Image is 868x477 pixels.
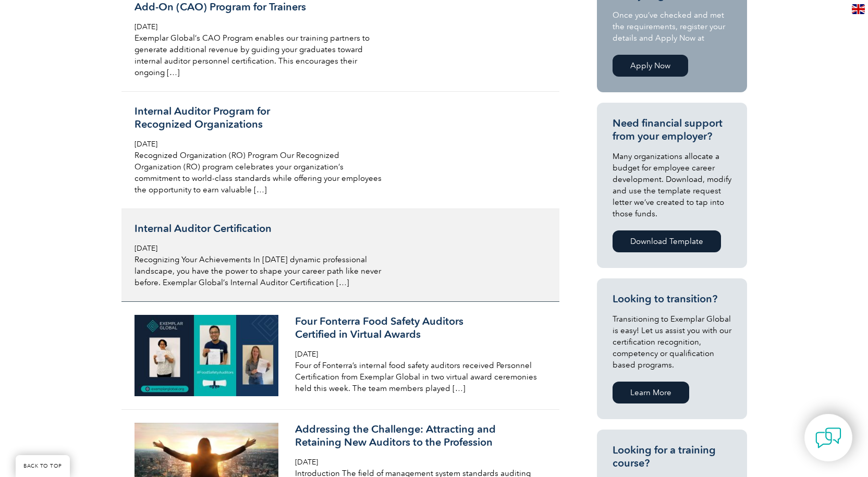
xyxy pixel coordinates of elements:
h3: Addressing the Challenge: Attracting and Retaining New Auditors to the Profession [295,423,542,449]
span: [DATE] [295,458,318,467]
img: Zoom-Backgrounds-4-300x169.jpg [135,315,279,396]
a: Four Fonterra Food Safety AuditorsCertified in Virtual Awards [DATE] Four of Fonterra’s internal ... [121,302,559,410]
span: [DATE] [295,350,318,359]
h3: Need financial support from your employer? [613,117,731,143]
h3: Internal Auditor Certification [135,222,382,235]
p: Once you’ve checked and met the requirements, register your details and Apply Now at [613,9,731,44]
p: Exemplar Global’s CAO Program enables our training partners to generate additional revenue by gui... [135,32,382,78]
img: en [852,4,865,14]
a: Learn More [613,382,689,403]
a: Internal Auditor Program forRecognized Organizations [DATE] Recognized Organization (RO) Program ... [121,92,559,209]
h3: Four Fonterra Food Safety Auditors Certified in Virtual Awards [295,315,542,341]
a: Internal Auditor Certification [DATE] Recognizing Your Achievements In [DATE] dynamic professiona... [121,209,559,302]
p: Four of Fonterra’s internal food safety auditors received Personnel Certification from Exemplar G... [295,360,542,394]
a: Apply Now [613,55,688,77]
h3: Looking to transition? [613,292,731,305]
h3: Internal Auditor Program for Recognized Organizations [135,105,382,131]
a: Download Template [613,230,721,252]
span: [DATE] [135,22,157,31]
p: Many organizations allocate a budget for employee career development. Download, modify and use th... [613,151,731,219]
p: Recognizing Your Achievements In [DATE] dynamic professional landscape, you have the power to sha... [135,254,382,288]
a: BACK TO TOP [16,455,70,477]
p: Recognized Organization (RO) Program Our Recognized Organization (RO) program celebrates your org... [135,150,382,195]
span: [DATE] [135,244,157,253]
h3: Looking for a training course? [613,444,731,470]
p: Transitioning to Exemplar Global is easy! Let us assist you with our certification recognition, c... [613,313,731,371]
span: [DATE] [135,140,157,149]
img: contact-chat.png [815,425,841,451]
